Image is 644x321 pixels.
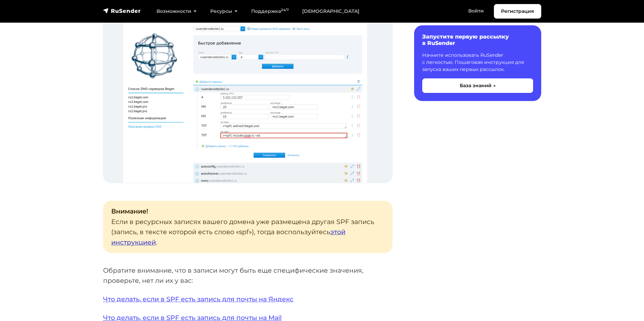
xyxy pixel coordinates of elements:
[461,4,491,18] a: Войти
[414,25,541,101] a: Запустите первую рассылку в RuSender Начните использовать RuSender с легкостью. Пошаговая инструк...
[150,4,204,18] a: Возможности
[103,7,141,14] img: RuSender
[281,8,289,12] sup: 24/7
[494,4,541,19] a: Регистрация
[244,4,295,18] a: Поддержка24/7
[103,201,392,253] p: Если в ресурсных записях вашего домена уже размещена другая SPF запись (запись, в тексте которой ...
[111,207,148,215] strong: Внимание!
[422,33,533,46] h6: Запустите первую рассылку в RuSender
[204,4,244,18] a: Ресурсы
[422,52,533,73] p: Начните использовать RuSender с легкостью. Пошаговая инструкция для запуска ваших первых рассылок.
[295,4,366,18] a: [DEMOGRAPHIC_DATA]
[422,78,533,93] button: База знаний →
[103,295,293,303] a: Что делать, если в SPF есть запись для почты на Яндекс
[103,265,392,286] p: Обратите внимание, что в записи могут быть еще специфические значения, проверьте, нет ли их у вас:
[103,13,392,183] img: Добавление записей в Beget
